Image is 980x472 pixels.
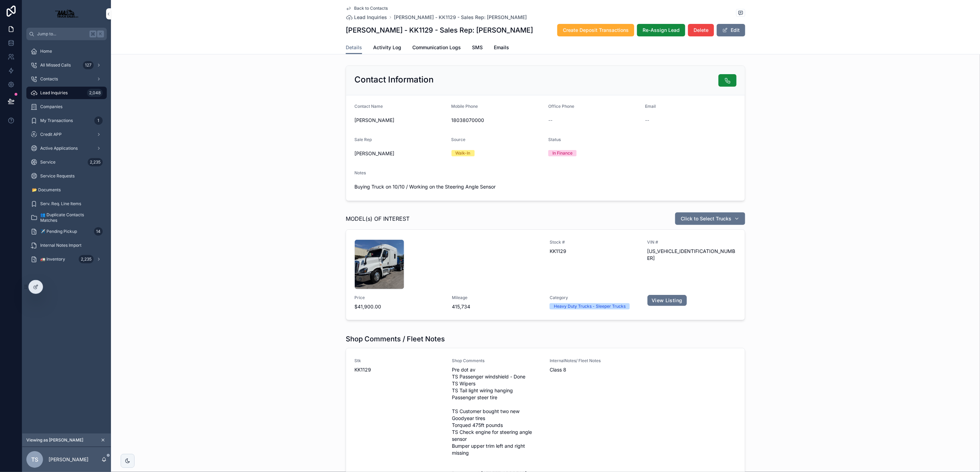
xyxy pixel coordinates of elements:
span: Home [40,49,52,54]
button: Click to Select Trucks [675,212,745,225]
a: Service Requests [26,170,107,182]
span: Communication Logs [412,44,461,51]
div: scrollable content [22,40,111,274]
div: Walk-In [456,150,471,156]
span: Mobile Phone [452,104,478,109]
a: Emails [494,41,509,55]
span: SMS [472,44,483,51]
span: K [98,31,103,37]
button: Jump to...K [26,28,107,40]
a: My Transactions1 [26,114,107,127]
span: Contacts [40,76,58,82]
span: Companies [40,104,62,110]
span: All Missed Calls [40,62,71,68]
span: Details [346,44,362,51]
span: KK1129 [550,248,639,255]
span: Shop Comments [452,358,542,364]
div: Heavy Duty Trucks - Sleeper Trucks [554,303,626,309]
span: $41,900.00 [354,303,444,310]
div: 1 [94,116,103,125]
span: 415,734 [452,303,542,310]
a: Back to Contacts [346,6,388,11]
span: 🚛 Inventory [40,256,65,262]
span: Buying Truck on 10/10 / Working on the Steering Angle Sensor [354,183,737,190]
a: Internal Notes Import [26,239,107,252]
a: Serv. Req. Line Items [26,198,107,210]
span: InternalNotes/ Fleet Notes [550,358,639,364]
span: 18038070000 [452,117,543,124]
h1: [PERSON_NAME] - KK1129 - Sales Rep: [PERSON_NAME] [346,25,533,35]
div: 14 [94,227,103,236]
span: Category [550,295,639,300]
div: 2,048 [87,89,103,97]
a: Stock #KK1129VIN #[US_VEHICLE_IDENTIFICATION_NUMBER]Price$41,900.00Mileage415,734CategoryHeavy Du... [346,230,745,320]
span: My Transactions [40,118,73,123]
span: Service [40,159,55,165]
img: App logo [51,8,82,19]
span: Delete [694,27,708,34]
span: Internal Notes Import [40,243,81,248]
span: Emails [494,44,509,51]
span: VIN # [647,239,737,245]
span: Re-Assign Lead [643,27,680,34]
button: Re-Assign Lead [637,24,685,36]
span: ✈️ Pending Pickup [40,229,77,234]
span: Click to Select Trucks [681,215,731,222]
span: Stk [354,358,444,364]
span: Source [452,137,466,142]
span: Viewing as [PERSON_NAME] [26,437,83,443]
a: Lead Inquiries2,048 [26,87,107,99]
a: Home [26,45,107,58]
a: Credit APP [26,128,107,141]
span: MODEL(s) OF INTEREST [346,215,410,223]
span: Credit APP [40,132,62,137]
p: [PERSON_NAME] [49,456,88,463]
span: Activity Log [373,44,401,51]
span: Jump to... [37,31,87,37]
span: [US_VEHICLE_IDENTIFICATION_NUMBER] [647,248,737,262]
a: Contacts [26,73,107,85]
span: Sale Rep [354,137,372,142]
span: 📂 Documents [32,187,61,193]
span: TS [31,455,38,464]
span: 👥 Duplicate Contacts Matches [40,212,100,223]
span: Create Deposit Transactions [563,27,629,34]
a: [PERSON_NAME] - KK1129 - Sales Rep: [PERSON_NAME] [394,14,527,21]
h1: Shop Comments / Fleet Notes [346,334,445,344]
div: 2,235 [88,158,103,166]
span: Stock # [550,239,639,245]
a: Companies [26,100,107,113]
a: 🚛 Inventory2,235 [26,253,107,265]
div: In Finance [552,150,573,156]
span: Serv. Req. Line Items [40,201,81,207]
div: 2,235 [79,255,94,263]
a: Lead Inquiries [346,14,387,21]
a: 📂 Documents [26,184,107,196]
a: 👥 Duplicate Contacts Matches [26,211,107,224]
a: Service2,235 [26,156,107,168]
span: KK1129 [354,366,444,373]
a: All Missed Calls127 [26,59,107,71]
span: [PERSON_NAME] [354,117,446,124]
a: ✈️ Pending Pickup14 [26,225,107,238]
a: Details [346,41,362,54]
a: Activity Log [373,41,401,55]
span: Active Applications [40,146,78,151]
button: Edit [717,24,745,36]
div: 127 [83,61,94,69]
button: Create Deposit Transactions [557,24,634,36]
a: SMS [472,41,483,55]
span: Office Phone [548,104,574,109]
span: Service Requests [40,173,75,179]
span: Email [645,104,656,109]
a: Communication Logs [412,41,461,55]
span: Back to Contacts [354,6,388,11]
button: Delete [688,24,714,36]
span: Lead Inquiries [40,90,68,96]
span: [PERSON_NAME] [354,150,394,157]
h2: Contact Information [354,74,433,85]
span: Contact Name [354,104,383,109]
span: -- [548,117,552,124]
